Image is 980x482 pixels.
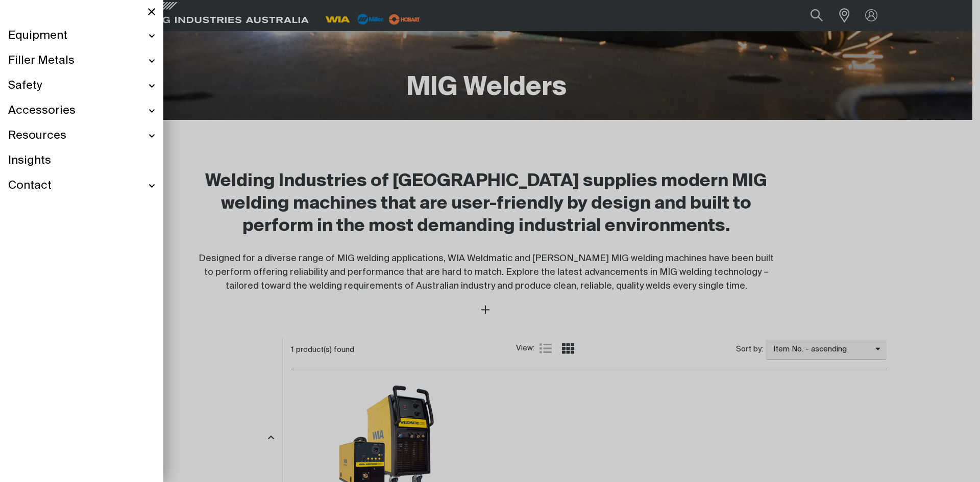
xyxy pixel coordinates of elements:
[8,73,155,98] a: Safety
[8,54,75,68] span: Filler Metals
[8,154,51,168] span: Insights
[8,179,52,193] span: Contact
[8,123,155,148] a: Resources
[8,148,155,173] a: Insights
[8,129,66,143] span: Resources
[8,79,42,93] span: Safety
[8,98,155,123] a: Accessories
[8,48,155,73] a: Filler Metals
[8,29,67,43] span: Equipment
[8,173,155,198] a: Contact
[8,104,76,118] span: Accessories
[8,23,155,48] a: Equipment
